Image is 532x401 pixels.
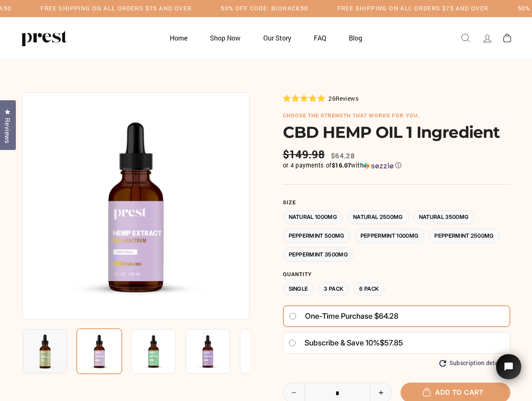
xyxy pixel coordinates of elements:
img: CBD HEMP OIL 1 Ingredient [76,328,122,374]
img: Sezzle [363,162,393,170]
img: PREST ORGANICS [21,30,67,46]
iframe: Tidio Chat [485,343,532,401]
label: Natural 3500MG [413,210,475,225]
label: Natural 1000MG [283,210,343,225]
label: 3 Pack [318,282,349,297]
label: Peppermint 1000MG [355,228,425,243]
div: 26Reviews [283,94,358,103]
span: One-time purchase $64.28 [305,309,398,324]
img: CBD HEMP OIL 1 Ingredient [23,329,67,373]
span: Reviews [2,118,13,144]
img: CBD HEMP OIL 1 Ingredient [186,329,230,373]
a: Our Story [253,30,302,46]
label: Size [283,199,510,206]
span: $64.28 [331,151,355,160]
img: CBD HEMP OIL 1 Ingredient [240,329,284,373]
input: Subscribe & save 10%$57.85 [288,340,296,346]
a: Home [159,30,198,46]
img: CBD HEMP OIL 1 Ingredient [22,92,250,320]
label: Peppermint 3500MG [283,247,354,262]
label: Peppermint 500MG [283,228,350,243]
h1: CBD HEMP OIL 1 Ingredient [283,123,510,142]
img: CBD HEMP OIL 1 Ingredient [131,329,176,373]
a: Blog [338,30,373,46]
ul: Primary [159,30,373,46]
div: or 4 payments of$16.07withSezzle Click to learn more about Sezzle [283,161,510,170]
span: Subscription details [449,360,505,367]
h5: Free Shipping on all orders $75 and over [40,5,192,12]
span: Reviews [335,94,358,102]
h5: Free Shipping on all orders $75 and over [338,5,489,12]
h5: 50% OFF CODE: BIOHACK50 [221,5,308,12]
span: $57.85 [380,338,403,347]
h6: choose the strength that works for you. [283,112,510,119]
label: Peppermint 2500MG [429,228,500,243]
span: Subscribe & save 10% [305,338,380,347]
a: Shop Now [199,30,251,46]
label: Natural 2500MG [347,210,409,225]
div: or 4 payments of with [283,161,510,170]
span: 26 [328,94,335,102]
span: $16.07 [332,161,351,169]
input: One-time purchase $64.28 [289,313,297,320]
button: Subscription details [439,360,505,367]
span: Add to cart [427,388,484,396]
a: FAQ [303,30,337,46]
span: $149.98 [283,148,327,161]
label: Quantity [283,271,510,278]
label: Single [283,282,314,297]
label: 6 Pack [353,282,385,297]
